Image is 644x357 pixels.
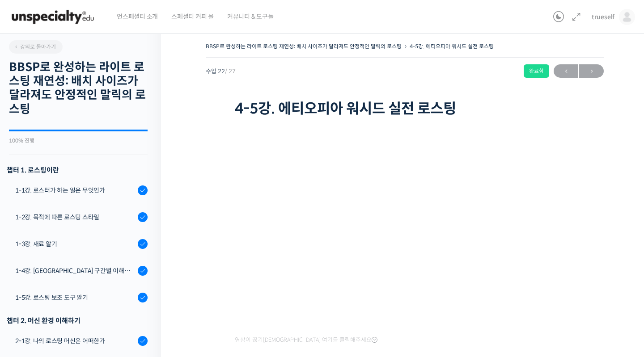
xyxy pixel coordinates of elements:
[15,336,135,346] div: 2-1강. 나의 로스팅 머신은 어떠한가
[554,65,578,77] span: ←
[235,100,575,117] h1: 4-5강. 에티오피아 워시드 실전 로스팅
[524,64,549,78] div: 완료함
[9,138,148,143] div: 100% 진행
[9,60,148,116] h2: BBSP로 완성하는 라이트 로스팅 재연성: 배치 사이즈가 달라져도 안정적인 말릭의 로스팅
[206,43,402,50] a: BBSP로 완성하는 라이트 로스팅 재연성: 배치 사이즈가 달라져도 안정적인 말릭의 로스팅
[579,65,604,77] span: →
[15,239,135,249] div: 1-3강. 재료 알기
[579,64,604,78] a: 다음→
[206,68,236,74] span: 수업 22
[9,40,63,54] a: 강의로 돌아가기
[554,64,578,78] a: ←이전
[15,212,135,222] div: 1-2강. 목적에 따른 로스팅 스타일
[15,266,135,276] div: 1-4강. [GEOGRAPHIC_DATA] 구간별 이해와 용어
[7,315,148,327] div: 챕터 2. 머신 환경 이해하기
[13,43,56,50] span: 강의로 돌아가기
[225,67,236,75] span: / 27
[410,43,494,50] a: 4-5강. 에티오피아 워시드 실전 로스팅
[15,293,135,302] div: 1-5강. 로스팅 보조 도구 알기
[15,185,135,195] div: 1-1강. 로스터가 하는 일은 무엇인가
[235,336,377,344] span: 영상이 끊기[DEMOGRAPHIC_DATA] 여기를 클릭해주세요
[592,13,614,21] span: trueself
[7,164,148,176] h3: 챕터 1. 로스팅이란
